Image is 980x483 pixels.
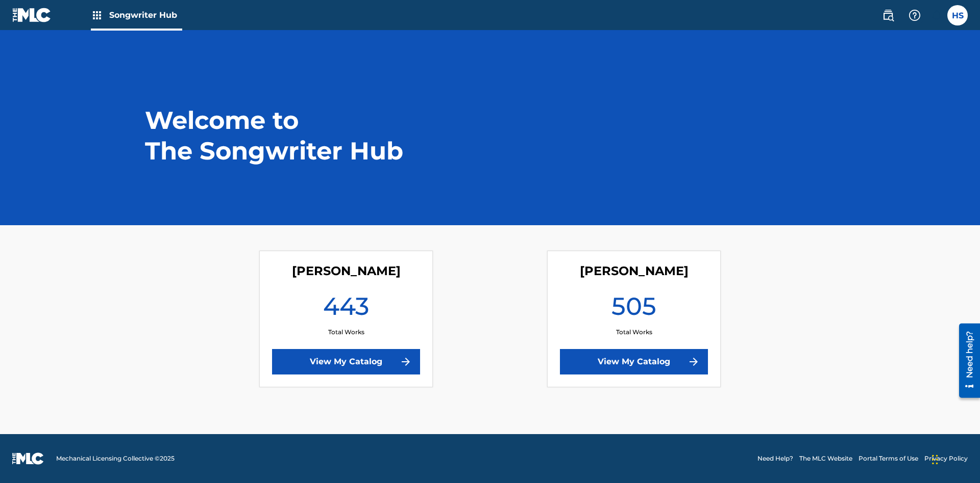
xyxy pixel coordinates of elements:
[109,9,182,21] span: Songwriter Hub
[931,10,941,20] div: Notifications
[400,356,412,368] img: f7272a7cc735f4ea7f67.svg
[882,9,894,21] img: search
[12,452,44,465] img: logo
[799,454,852,463] a: The MLC Website
[616,328,652,337] p: Total Works
[878,5,898,25] a: Public Search
[932,444,938,475] div: Drag
[924,454,968,463] a: Privacy Policy
[688,356,700,368] img: f7272a7cc735f4ea7f67.svg
[904,5,925,25] div: Help
[292,263,401,279] h4: Toby Songwriter
[909,9,921,21] img: help
[580,263,689,279] h4: Lorna Singerton
[951,319,980,403] iframe: Resource Center
[757,454,793,463] a: Need Help?
[947,5,968,25] div: User Menu
[929,434,980,483] iframe: Chat Widget
[56,454,175,463] span: Mechanical Licensing Collective © 2025
[145,105,405,166] h1: Welcome to The Songwriter Hub
[611,291,656,328] h1: 505
[12,8,52,22] img: MLC Logo
[859,454,918,463] a: Portal Terms of Use
[323,291,369,328] h1: 443
[272,349,420,374] a: View My Catalog
[328,328,364,337] p: Total Works
[560,349,708,374] a: View My Catalog
[91,9,103,21] img: Top Rightsholders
